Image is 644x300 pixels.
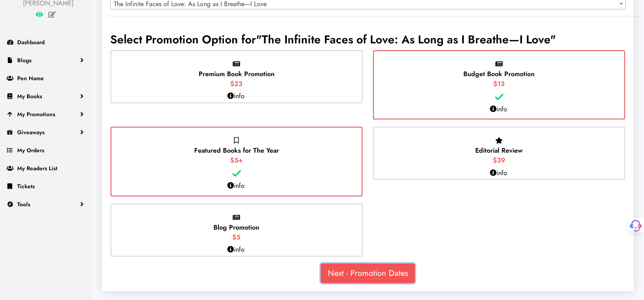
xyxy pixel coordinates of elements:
p: info [490,104,508,114]
p: info [490,168,508,178]
span: Tools [17,200,30,208]
span: $23 [231,79,243,88]
p: info [228,91,245,101]
span: Featured Books for The Year [194,146,279,155]
span: My Readers List [17,164,57,172]
span: Blogs [17,56,32,64]
span: My Orders [17,146,44,154]
span: Giveaways [17,128,45,136]
span: My Promotions [17,110,55,118]
p: info [228,181,245,191]
span: Dashboard [17,38,45,46]
span: My Books [17,92,42,100]
span: Premium Book Promotion [199,69,274,79]
a: Next - Promotion Dates [321,264,415,283]
span: $13 [494,79,505,88]
span: Pen Name [17,74,44,82]
span: Tickets [17,182,35,190]
span: $39 [493,156,506,165]
span: "The Infinite Faces of Love: As Long as I Breathe—I Love" [256,31,556,48]
p: info [228,245,245,255]
h3: Select Promotion Option for [110,33,626,47]
span: $5 [233,232,241,242]
span: Budget Book Promotion [464,69,535,79]
span: Blog Promotion [214,223,260,232]
span: Editorial Review [476,146,523,155]
span: $5+ [230,156,243,165]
